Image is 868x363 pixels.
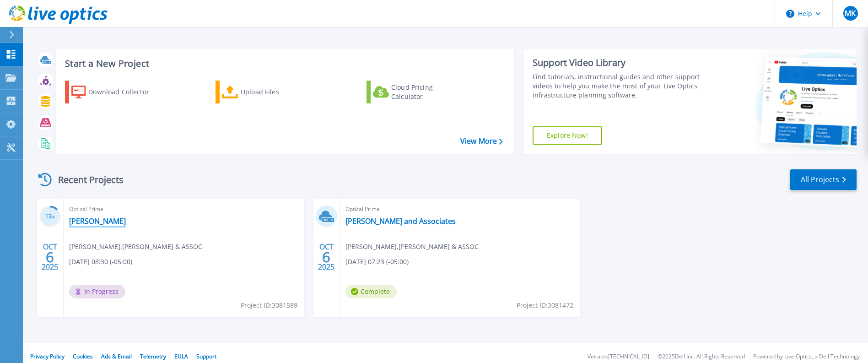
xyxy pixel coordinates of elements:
a: [PERSON_NAME] [69,217,126,226]
span: [DATE] 07:23 (-05:00) [345,257,409,267]
a: EULA [174,352,188,360]
a: Cloud Pricing Calculator [367,81,469,103]
span: 6 [46,253,54,261]
div: OCT 2025 [41,240,59,274]
span: [PERSON_NAME] , [PERSON_NAME] & ASSOC [69,242,202,252]
li: © 2025 Dell Inc. All Rights Reserved [658,354,745,360]
li: Powered by Live Optics, a Dell Technology [753,354,860,360]
a: Explore Now! [533,126,602,145]
span: [DATE] 08:30 (-05:00) [69,257,132,267]
div: Recent Projects [35,168,136,191]
div: Support Video Library [533,57,702,69]
span: 6 [322,253,330,261]
a: Support [196,352,216,360]
li: Version: [TECHNICAL_ID] [588,354,649,360]
a: All Projects [790,169,857,190]
a: Ads & Email [101,352,132,360]
a: Download Collector [65,81,167,103]
span: Optical Prime [345,204,575,214]
span: [PERSON_NAME] , [PERSON_NAME] & ASSOC [345,242,479,252]
span: Optical Prime [69,204,299,214]
div: Upload Files [241,83,314,101]
a: Telemetry [140,352,166,360]
div: OCT 2025 [318,240,335,274]
span: Project ID: 3081589 [241,300,297,310]
a: View More [460,137,503,146]
div: Find tutorials, instructional guides and other support videos to help you make the most of your L... [533,72,702,100]
span: In Progress [69,285,125,298]
a: [PERSON_NAME] and Associates [345,217,456,226]
a: Privacy Policy [30,352,65,360]
a: Upload Files [216,81,318,103]
span: Project ID: 3081472 [517,300,573,310]
div: Download Collector [88,83,162,101]
h3: 13 [39,211,61,222]
span: % [52,214,55,219]
div: Cloud Pricing Calculator [391,83,464,101]
span: Complete [345,285,397,298]
span: MK [845,10,856,17]
a: Cookies [73,352,93,360]
h3: Start a New Project [65,59,502,69]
